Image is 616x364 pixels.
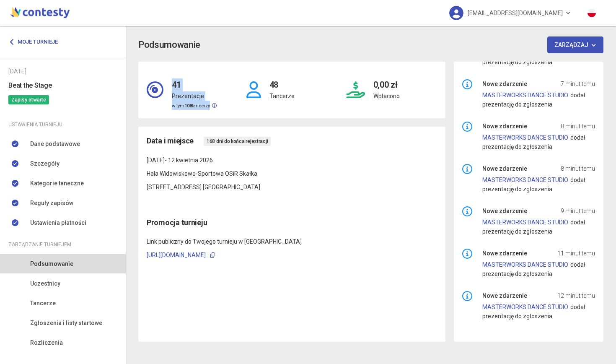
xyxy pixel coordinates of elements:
img: info [462,79,472,89]
a: MASTERWORKS DANCE STUDIO [482,177,568,183]
span: Data i miejsce [147,135,194,147]
span: 9 minut temu [561,206,595,216]
span: [DATE] [147,157,165,164]
h4: 0,00 zł [373,70,400,91]
span: Nowe zdarzenie [482,291,527,300]
span: Nowe zdarzenie [482,249,527,258]
span: 11 minut temu [557,249,595,258]
span: Zgłoszenia i listy startowe [30,318,102,328]
img: info [462,164,472,174]
img: info [462,122,472,132]
strong: 108 [184,103,192,109]
p: Hala Widowiskowo-Sportowa OSiR Skałka [147,169,437,178]
span: Zarządzanie turniejem [8,240,71,249]
span: - 12 kwietnia 2026 [165,157,213,164]
span: 12 minut temu [557,291,595,300]
a: MASTERWORKS DANCE STUDIO [482,261,568,268]
span: 7 minut temu [561,79,595,88]
h6: Beat the Stage [8,80,117,91]
img: info [462,249,472,259]
small: w tym tancerzy [172,103,217,109]
a: MASTERWORKS DANCE STUDIO [482,304,568,310]
span: Nowe zdarzenie [482,206,527,216]
span: Dane podstawowe [30,139,80,148]
button: Zarządzaj [547,36,604,53]
a: Moje turnieje [8,34,64,49]
a: MASTERWORKS DANCE STUDIO [482,219,568,226]
span: Kategorie taneczne [30,179,84,188]
span: 8 minut temu [561,164,595,173]
p: Tancerze [269,91,295,101]
p: Link publiczny do Twojego turnieju w [GEOGRAPHIC_DATA] [147,237,437,246]
h3: Podsumowanie [138,38,200,52]
span: Ustawienia płatności [30,218,86,227]
p: Prezentacje [172,91,217,101]
span: Uczestnicy [30,279,60,288]
img: info [462,206,472,216]
span: Nowe zdarzenie [482,122,527,131]
img: info [462,291,472,301]
a: [URL][DOMAIN_NAME] [147,252,206,258]
a: MASTERWORKS DANCE STUDIO [482,92,568,99]
span: Nowe zdarzenie [482,79,527,88]
h4: 48 [269,70,295,91]
span: Tancerze [30,299,56,308]
span: Rozliczenia [30,338,63,347]
span: [EMAIL_ADDRESS][DOMAIN_NAME] [468,4,563,22]
p: [STREET_ADDRESS] [GEOGRAPHIC_DATA] [147,182,437,192]
span: Zapisy otwarte [8,95,49,104]
h4: 41 [172,70,217,91]
a: MASTERWORKS DANCE STUDIO [482,134,568,141]
span: Szczegóły [30,159,60,168]
div: [DATE] [8,67,117,76]
span: Nowe zdarzenie [482,164,527,173]
span: Promocja turnieju [147,218,207,227]
app-title: Podsumowanie [138,36,603,53]
span: Reguły zapisów [30,198,73,208]
span: Podsumowanie [30,259,73,268]
div: Ustawienia turnieju [8,120,117,129]
span: 8 minut temu [561,122,595,131]
span: 168 dni do końca rejestracji [204,137,271,146]
p: Wpłacono [373,91,400,101]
